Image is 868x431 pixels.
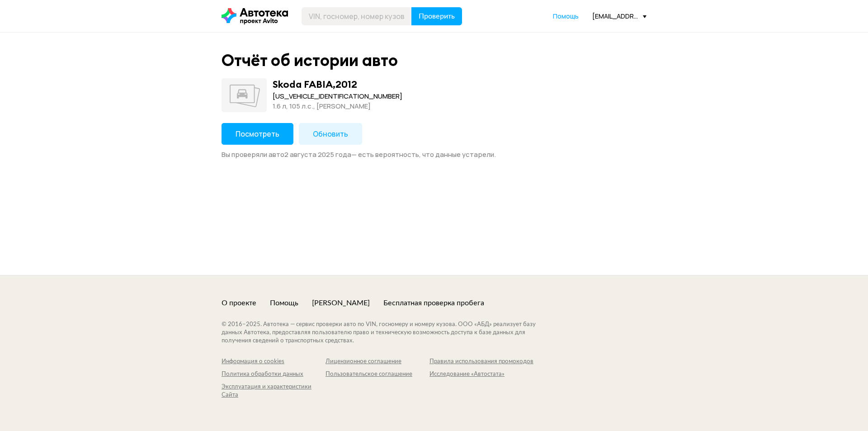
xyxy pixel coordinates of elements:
[411,7,462,25] button: Проверить
[222,370,325,379] a: Политика обработки данных
[222,298,256,308] a: О проекте
[222,150,646,159] div: Вы проверяли авто 2 августа 2025 года — есть вероятность, что данные устарели.
[236,129,279,139] span: Посмотреть
[222,123,293,145] button: Посмотреть
[312,298,370,308] a: [PERSON_NAME]
[299,123,362,145] button: Обновить
[222,383,325,399] a: Эксплуатация и характеристики Сайта
[325,358,429,366] a: Лицензионное соглашение
[429,370,533,379] a: Исследование «Автостата»
[302,7,412,25] input: VIN, госномер, номер кузова
[553,12,579,21] a: Помощь
[592,12,646,20] div: [EMAIL_ADDRESS][DOMAIN_NAME]
[325,370,429,379] a: Пользовательское соглашение
[273,101,402,111] div: 1.6 л, 105 л.c., [PERSON_NAME]
[273,91,402,101] div: [US_VEHICLE_IDENTIFICATION_NUMBER]
[313,129,348,139] span: Обновить
[429,358,533,366] a: Правила использования промокодов
[222,321,554,345] div: © 2016– 2025 . Автотека — сервис проверки авто по VIN, госномеру и номеру кузова. ООО «АБД» реали...
[273,78,357,90] div: Skoda FABIA , 2012
[419,13,455,20] span: Проверить
[222,51,398,70] div: Отчёт об истории авто
[270,298,298,308] a: Помощь
[553,12,579,20] span: Помощь
[383,298,484,308] a: Бесплатная проверка пробега
[222,358,325,366] a: Информация о cookies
